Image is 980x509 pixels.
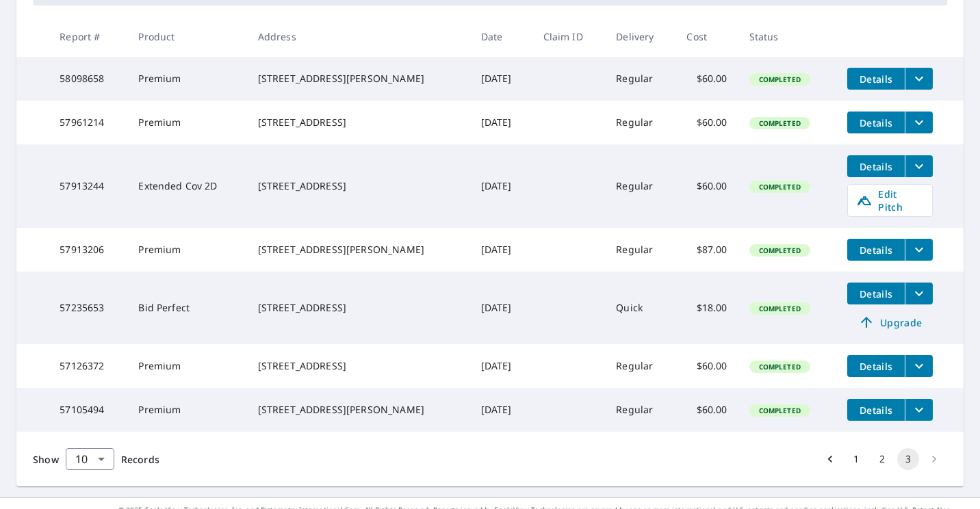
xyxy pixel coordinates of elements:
td: 57913206 [49,228,127,272]
button: detailsBtn-58098658 [847,68,905,90]
th: Address [247,16,470,57]
td: $18.00 [675,272,738,344]
button: detailsBtn-57105494 [847,399,905,421]
th: Delivery [605,16,675,57]
button: filesDropdownBtn-57961214 [905,112,933,133]
span: Details [855,360,897,373]
td: Premium [127,228,246,272]
span: Details [855,404,897,417]
button: filesDropdownBtn-58098658 [905,68,933,90]
span: Completed [751,406,809,415]
th: Report # [49,16,127,57]
td: 57235653 [49,272,127,344]
span: Completed [751,304,809,313]
td: 57961214 [49,101,127,144]
button: Go to previous page [819,448,841,470]
td: Regular [605,101,675,144]
div: Show 10 records [66,448,114,470]
td: 57126372 [49,344,127,388]
span: Edit Pitch [856,187,924,213]
td: Quick [605,272,675,344]
div: [STREET_ADDRESS][PERSON_NAME] [258,72,459,86]
span: Completed [751,182,809,192]
span: Details [855,73,897,86]
td: 58098658 [49,57,127,101]
th: Status [738,16,837,57]
span: Completed [751,362,809,371]
button: detailsBtn-57961214 [847,112,905,133]
td: [DATE] [470,388,532,432]
td: Regular [605,144,675,228]
span: Details [855,287,897,300]
td: 57913244 [49,144,127,228]
button: Go to page 2 [871,448,893,470]
th: Cost [675,16,738,57]
span: Details [855,244,897,257]
td: Extended Cov 2D [127,144,246,228]
button: detailsBtn-57126372 [847,355,905,377]
nav: pagination navigation [817,448,947,470]
span: Show [33,453,59,466]
td: Regular [605,388,675,432]
div: [STREET_ADDRESS][PERSON_NAME] [258,243,459,257]
div: [STREET_ADDRESS] [258,301,459,315]
td: 57105494 [49,388,127,432]
td: $60.00 [675,388,738,432]
td: $60.00 [675,57,738,101]
td: Premium [127,101,246,144]
th: Product [127,16,246,57]
button: filesDropdownBtn-57126372 [905,355,933,377]
div: 10 [66,440,114,478]
th: Date [470,16,532,57]
td: Premium [127,388,246,432]
button: detailsBtn-57913206 [847,239,905,261]
td: [DATE] [470,101,532,144]
td: $60.00 [675,101,738,144]
th: Claim ID [532,16,606,57]
td: $60.00 [675,144,738,228]
td: [DATE] [470,344,532,388]
a: Edit Pitch [847,184,933,217]
td: Bid Perfect [127,272,246,344]
button: filesDropdownBtn-57105494 [905,399,933,421]
button: filesDropdownBtn-57235653 [905,283,933,304]
td: [DATE] [470,144,532,228]
button: Go to page 1 [845,448,867,470]
span: Completed [751,118,809,128]
span: Details [855,160,897,173]
span: Upgrade [855,314,925,330]
td: Regular [605,228,675,272]
button: filesDropdownBtn-57913244 [905,155,933,177]
div: [STREET_ADDRESS] [258,179,459,193]
td: $60.00 [675,344,738,388]
div: [STREET_ADDRESS][PERSON_NAME] [258,403,459,417]
button: filesDropdownBtn-57913206 [905,239,933,261]
a: Upgrade [847,311,933,333]
button: detailsBtn-57913244 [847,155,905,177]
div: [STREET_ADDRESS] [258,116,459,129]
td: Premium [127,344,246,388]
td: [DATE] [470,57,532,101]
span: Completed [751,246,809,255]
td: $87.00 [675,228,738,272]
td: Regular [605,344,675,388]
div: [STREET_ADDRESS] [258,359,459,373]
span: Records [121,453,159,466]
td: Regular [605,57,675,101]
td: [DATE] [470,272,532,344]
button: page 3 [897,448,919,470]
span: Details [855,116,897,129]
span: Completed [751,75,809,84]
td: [DATE] [470,228,532,272]
td: Premium [127,57,246,101]
button: detailsBtn-57235653 [847,283,905,304]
